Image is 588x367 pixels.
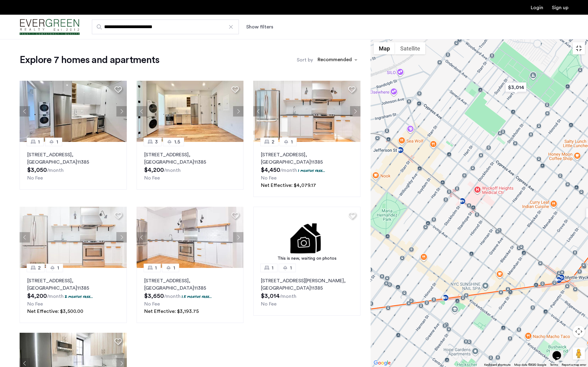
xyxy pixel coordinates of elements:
[246,23,273,31] button: Show or hide filters
[137,268,244,323] a: 11[STREET_ADDRESS], [GEOGRAPHIC_DATA]113851.5 months free...No FeeNet Effective: $3,193.75
[137,106,147,117] button: Previous apartment
[144,151,236,166] p: [STREET_ADDRESS] 11385
[137,81,244,142] img: 1999_638606367151593945.jpeg
[261,183,316,188] span: Net Effective: $4,079.17
[144,176,160,180] span: No Fee
[291,138,293,146] span: 1
[27,309,83,314] span: Net Effective: $3,500.00
[47,168,64,173] sub: /month
[27,167,47,173] span: $3,050
[47,294,64,299] sub: /month
[174,138,180,146] span: 1.5
[315,54,360,65] ng-select: sort-apartment
[27,277,119,292] p: [STREET_ADDRESS] 11385
[261,167,280,173] span: $4,450
[484,363,511,367] button: Keyboard shortcuts
[261,277,353,292] p: [STREET_ADDRESS][PERSON_NAME] 11385
[395,42,425,54] button: Show satellite imagery
[272,138,274,146] span: 2
[173,264,175,272] span: 1
[137,207,244,268] img: 218_638479380762294375.jpeg
[514,363,546,366] span: Map data ©2025 Google
[253,268,360,316] a: 11[STREET_ADDRESS][PERSON_NAME], [GEOGRAPHIC_DATA]11385No Fee
[573,42,585,54] button: Toggle fullscreen view
[155,264,157,272] span: 1
[272,264,273,272] span: 1
[573,347,585,360] button: Drag Pegman onto the map to open Street View
[56,138,58,146] span: 1
[20,207,127,268] img: 218_638665164818141490.jpeg
[182,294,212,299] p: 1.5 months free...
[144,293,164,299] span: $3,650
[144,277,236,292] p: [STREET_ADDRESS] 11385
[27,293,47,299] span: $4,200
[280,294,296,299] sub: /month
[38,264,41,272] span: 2
[137,142,244,190] a: 31.5[STREET_ADDRESS], [GEOGRAPHIC_DATA]11385No Fee
[27,151,119,166] p: [STREET_ADDRESS] 11385
[65,294,93,299] p: 2 months free...
[20,232,30,243] button: Previous apartment
[552,5,568,10] a: Registration
[550,363,558,367] a: Terms
[503,80,529,94] div: $3,014
[137,232,147,243] button: Previous apartment
[253,81,360,142] img: 218_638580498003011127.jpeg
[372,359,392,367] img: Google
[92,20,239,34] input: Apartment Search
[116,232,127,243] button: Next apartment
[155,138,158,146] span: 3
[27,176,43,180] span: No Fee
[372,359,392,367] a: Open this area in Google Maps (opens a new window)
[20,16,80,39] img: logo
[144,309,199,314] span: Net Effective: $3,193.75
[374,42,395,54] button: Show street map
[144,302,160,306] span: No Fee
[20,54,159,66] h1: Explore 7 homes and apartments
[20,106,30,117] button: Previous apartment
[20,81,127,142] img: 1999_638606364437936638.jpeg
[164,168,181,173] sub: /month
[550,343,570,361] iframe: chat widget
[350,106,360,117] button: Next apartment
[20,142,127,190] a: 11[STREET_ADDRESS], [GEOGRAPHIC_DATA]11385No Fee
[253,142,360,197] a: 21[STREET_ADDRESS], [GEOGRAPHIC_DATA]113851 months free...No FeeNet Effective: $4,079.17
[20,268,127,323] a: 21[STREET_ADDRESS], [GEOGRAPHIC_DATA]113852 months free...No FeeNet Effective: $3,500.00
[253,106,264,117] button: Previous apartment
[261,176,277,180] span: No Fee
[256,255,357,262] div: This is new, waiting on photos
[261,293,280,299] span: $3,014
[261,302,277,306] span: No Fee
[233,232,243,243] button: Next apartment
[144,167,164,173] span: $4,200
[298,168,325,173] p: 1 months free...
[116,106,127,117] button: Next apartment
[253,207,360,268] a: This is new, waiting on photos
[290,264,292,272] span: 1
[57,264,59,272] span: 1
[317,56,352,65] div: Recommended
[261,151,353,166] p: [STREET_ADDRESS] 11385
[562,363,586,367] a: Report a map error
[531,5,543,10] a: Login
[233,106,243,117] button: Next apartment
[164,294,181,299] sub: /month
[573,325,585,338] button: Map camera controls
[38,138,40,146] span: 1
[27,302,43,306] span: No Fee
[280,168,297,173] sub: /month
[297,56,313,64] label: Sort by
[253,207,360,268] img: 1.gif
[20,16,80,39] a: Cazamio Logo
